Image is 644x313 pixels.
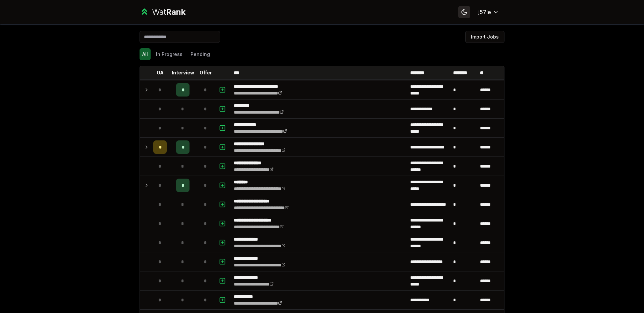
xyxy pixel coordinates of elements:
[153,48,185,60] button: In Progress
[188,48,213,60] button: Pending
[166,7,185,17] span: Rank
[465,31,504,43] button: Import Jobs
[140,7,185,17] a: WatRank
[140,48,151,60] button: All
[157,69,164,76] p: OA
[152,7,185,17] div: Wat
[473,6,504,18] button: j57le
[478,8,491,16] span: j57le
[200,69,212,76] p: Offer
[172,69,194,76] p: Interview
